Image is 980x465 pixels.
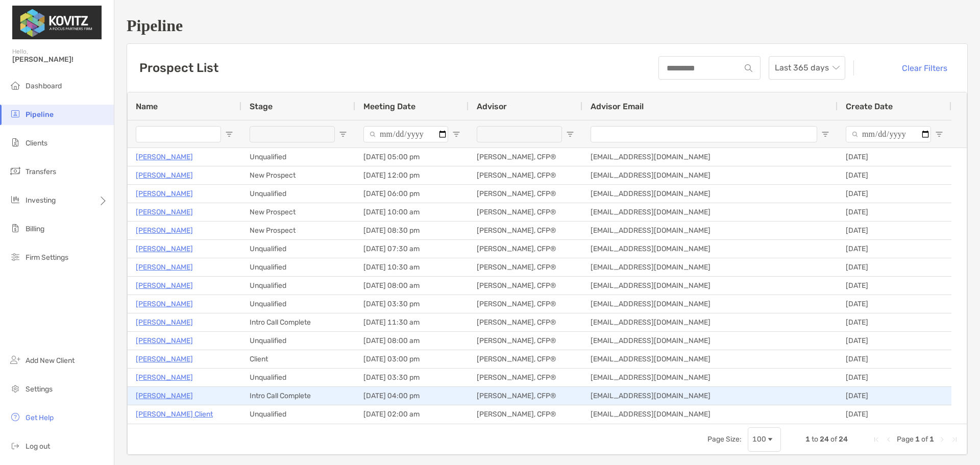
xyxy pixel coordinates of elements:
[241,148,355,166] div: Unqualified
[136,353,193,365] a: [PERSON_NAME]
[469,405,582,423] div: [PERSON_NAME], CFP®
[477,102,507,111] span: Advisor
[136,206,193,218] a: [PERSON_NAME]
[9,79,21,91] img: dashboard icon
[355,203,469,221] div: [DATE] 10:00 am
[469,185,582,203] div: [PERSON_NAME], CFP®
[136,187,193,200] a: [PERSON_NAME]
[136,316,193,329] a: [PERSON_NAME]
[582,258,838,276] div: [EMAIL_ADDRESS][DOMAIN_NAME]
[582,277,838,295] div: [EMAIL_ADDRESS][DOMAIN_NAME]
[26,225,44,233] span: Billing
[9,411,21,423] img: get-help icon
[363,126,448,142] input: Meeting Date Filter Input
[355,405,469,423] div: [DATE] 02:00 am
[830,435,837,444] span: of
[136,279,193,292] a: [PERSON_NAME]
[355,277,469,295] div: [DATE] 08:00 am
[469,148,582,166] div: [PERSON_NAME], CFP®
[355,369,469,386] div: [DATE] 03:30 pm
[838,185,951,203] div: [DATE]
[838,166,951,184] div: [DATE]
[707,435,742,444] div: Page Size:
[838,313,951,331] div: [DATE]
[950,435,959,444] div: Last Page
[582,350,838,368] div: [EMAIL_ADDRESS][DOMAIN_NAME]
[136,224,193,237] a: [PERSON_NAME]
[136,242,193,255] a: [PERSON_NAME]
[9,251,21,263] img: firm-settings icon
[9,222,21,234] img: billing icon
[136,298,193,310] p: [PERSON_NAME]
[136,371,193,384] p: [PERSON_NAME]
[582,295,838,313] div: [EMAIL_ADDRESS][DOMAIN_NAME]
[136,408,213,421] a: [PERSON_NAME] Client
[136,334,193,347] a: [PERSON_NAME]
[26,356,75,365] span: Add New Client
[355,313,469,331] div: [DATE] 11:30 am
[241,350,355,368] div: Client
[582,313,838,331] div: [EMAIL_ADDRESS][DOMAIN_NAME]
[745,64,752,72] img: input icon
[591,102,644,111] span: Advisor Email
[136,389,193,402] a: [PERSON_NAME]
[241,332,355,350] div: Unqualified
[885,435,893,444] div: Previous Page
[355,166,469,184] div: [DATE] 12:00 pm
[582,387,838,405] div: [EMAIL_ADDRESS][DOMAIN_NAME]
[136,151,193,163] a: [PERSON_NAME]
[838,369,951,386] div: [DATE]
[582,185,838,203] div: [EMAIL_ADDRESS][DOMAIN_NAME]
[838,405,951,423] div: [DATE]
[9,382,21,395] img: settings icon
[582,332,838,350] div: [EMAIL_ADDRESS][DOMAIN_NAME]
[355,240,469,258] div: [DATE] 07:30 am
[355,222,469,239] div: [DATE] 08:30 pm
[582,369,838,386] div: [EMAIL_ADDRESS][DOMAIN_NAME]
[469,258,582,276] div: [PERSON_NAME], CFP®
[838,258,951,276] div: [DATE]
[241,166,355,184] div: New Prospect
[812,435,818,444] span: to
[469,222,582,239] div: [PERSON_NAME], CFP®
[582,405,838,423] div: [EMAIL_ADDRESS][DOMAIN_NAME]
[139,61,218,75] h3: Prospect List
[846,126,931,142] input: Create Date Filter Input
[838,148,951,166] div: [DATE]
[26,442,50,451] span: Log out
[582,166,838,184] div: [EMAIL_ADDRESS][DOMAIN_NAME]
[582,222,838,239] div: [EMAIL_ADDRESS][DOMAIN_NAME]
[886,57,955,79] button: Clear Filters
[355,185,469,203] div: [DATE] 06:00 pm
[775,57,839,79] span: Last 365 days
[469,387,582,405] div: [PERSON_NAME], CFP®
[469,295,582,313] div: [PERSON_NAME], CFP®
[872,435,880,444] div: First Page
[250,102,273,111] span: Stage
[26,385,53,394] span: Settings
[241,222,355,239] div: New Prospect
[355,258,469,276] div: [DATE] 10:30 am
[805,435,810,444] span: 1
[469,313,582,331] div: [PERSON_NAME], CFP®
[469,369,582,386] div: [PERSON_NAME], CFP®
[26,167,56,176] span: Transfers
[846,102,893,111] span: Create Date
[355,387,469,405] div: [DATE] 04:00 pm
[241,185,355,203] div: Unqualified
[838,295,951,313] div: [DATE]
[355,295,469,313] div: [DATE] 03:30 pm
[225,130,233,138] button: Open Filter Menu
[241,277,355,295] div: Unqualified
[838,277,951,295] div: [DATE]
